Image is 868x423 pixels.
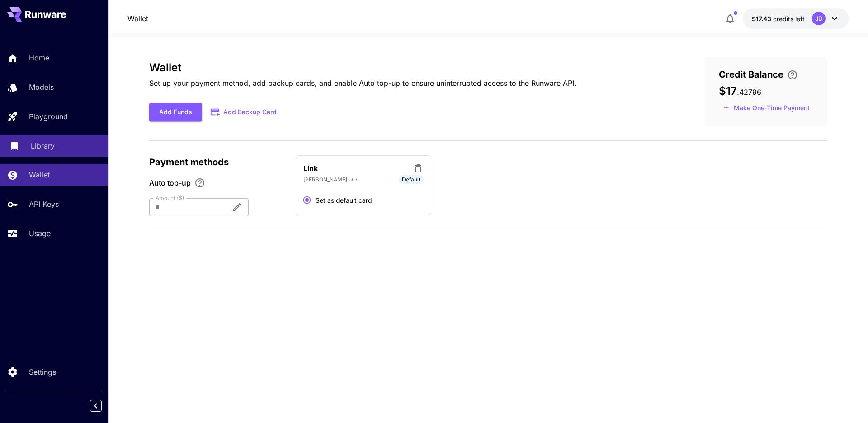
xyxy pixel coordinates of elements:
[29,228,51,239] p: Usage
[303,163,318,174] p: Link
[149,78,576,88] p: Set up your payment method, add backup cards, and enable Auto top-up to ensure uninterrupted acce...
[719,84,737,98] span: $17
[29,199,59,209] p: API Keys
[29,169,50,180] p: Wallet
[752,15,773,23] span: $17.43
[149,103,202,121] button: Add Funds
[783,70,802,80] button: Enter your card details and choose an Auto top-up amount to avoid service interruptions. We'll au...
[316,195,372,205] span: Set as default card
[29,367,56,377] p: Settings
[149,61,576,74] h3: Wallet
[202,103,286,121] button: Add Backup Card
[97,398,108,414] div: Collapse sidebar
[303,176,358,184] p: [PERSON_NAME]***
[773,15,805,23] span: credits left
[156,194,184,202] label: Amount ($)
[90,400,102,412] button: Collapse sidebar
[399,176,424,184] span: Default
[149,177,191,188] span: Auto top-up
[31,140,55,151] p: Library
[127,13,148,24] a: Wallet
[29,52,49,63] p: Home
[29,111,68,122] p: Playground
[191,177,209,188] button: Enable Auto top-up to ensure uninterrupted service. We'll automatically bill the chosen amount wh...
[127,13,148,24] nav: breadcrumb
[29,82,54,93] p: Models
[719,68,783,81] span: Credit Balance
[812,12,826,25] div: JD
[719,101,814,115] button: Make a one-time, non-recurring payment
[737,88,761,97] span: . 42796
[149,155,285,169] p: Payment methods
[743,8,849,29] button: $17.42796JD
[752,14,805,23] div: $17.42796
